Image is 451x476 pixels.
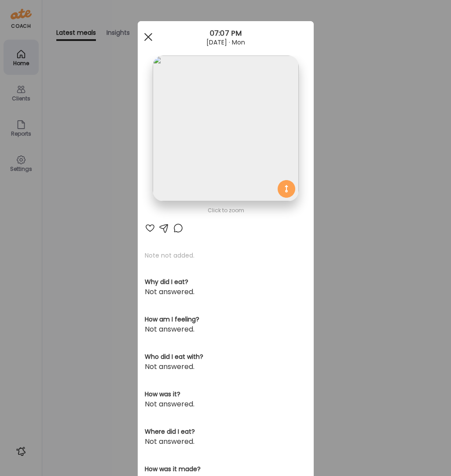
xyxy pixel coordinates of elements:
h3: How was it? [145,390,307,399]
div: Not answered. [145,287,307,297]
div: Not answered. [145,362,307,372]
div: Not answered. [145,436,307,447]
img: images%2FpQclOzuQ2uUyIuBETuyLXmhsmXz1%2FuVRXGjDnOie4fQ8kgElG%2FVQFu3S4HpTVUzn3yjYYl_1080 [153,55,298,201]
div: Click to zoom [145,205,307,216]
div: [DATE] · Mon [138,39,314,46]
div: Not answered. [145,324,307,335]
p: Note not added. [145,251,307,260]
div: 07:07 PM [138,28,314,39]
div: Not answered. [145,399,307,410]
h3: How am I feeling? [145,315,307,324]
h3: Who did I eat with? [145,352,307,362]
h3: Why did I eat? [145,277,307,287]
h3: How was it made? [145,465,307,474]
h3: Where did I eat? [145,427,307,436]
